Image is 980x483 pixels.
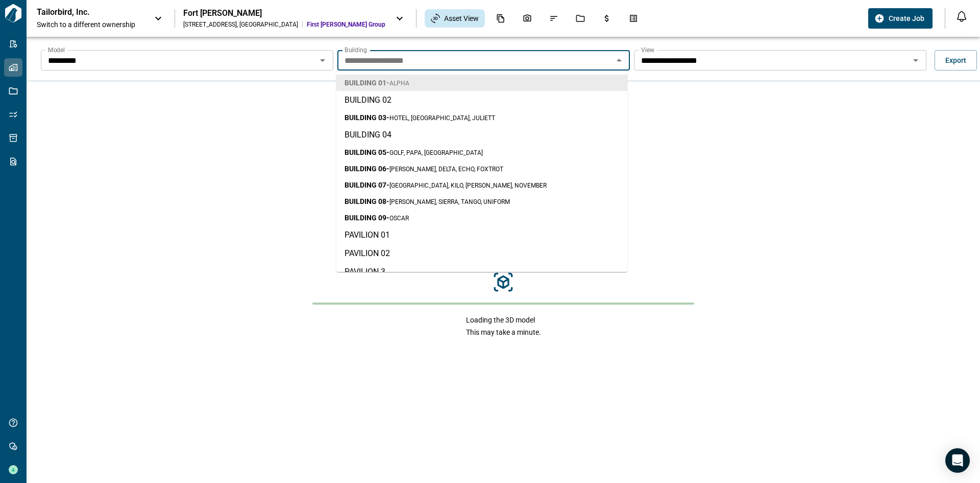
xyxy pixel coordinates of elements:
[345,78,409,88] span: BUILDING 01 -
[345,112,495,123] span: BUILDING 03 -
[935,50,977,71] button: Export
[868,8,933,29] button: Create Job
[490,10,511,27] div: Documents
[389,198,510,205] span: [PERSON_NAME], SIERRA, TANGO, UNIFORM
[517,10,538,27] div: Photos
[466,327,541,337] span: This may take a minute.
[389,114,495,122] span: HOTEL, [GEOGRAPHIC_DATA], JULIETT
[389,182,547,189] span: [GEOGRAPHIC_DATA], KILO, [PERSON_NAME], NOVEMBER
[945,448,970,473] div: Open Intercom Messenger
[909,53,923,67] button: Open
[345,164,503,174] span: BUILDING 06 -
[336,91,627,109] li: BUILDING 02
[425,9,485,28] div: Asset View
[953,8,970,25] button: Open notification feed
[543,10,565,27] div: Issues & Info
[389,166,503,173] span: [PERSON_NAME], DELTA, ECHO, FOXTROT
[389,215,409,222] span: OSCAR
[336,244,627,263] li: PAVILION 02
[389,149,483,156] span: GOLF, PAPA, [GEOGRAPHIC_DATA]
[345,213,409,223] span: BUILDING 09 -
[315,53,330,67] button: Open
[889,13,924,24] span: Create Job
[183,8,385,18] div: Fort [PERSON_NAME]
[570,10,591,27] div: Jobs
[945,55,966,65] span: Export
[37,7,129,17] p: Tailorbird, Inc.
[466,315,541,325] span: Loading the 3D model
[444,13,479,24] span: Asset View
[48,45,65,54] label: Model
[345,147,483,157] span: BUILDING 05 -
[623,10,644,27] div: Takeoff Center
[37,19,144,30] span: Switch to a different ownership
[336,263,627,281] li: PAVILION 3
[389,80,409,87] span: ALPHA
[345,180,547,190] span: BUILDING 07 -
[183,20,298,29] div: [STREET_ADDRESS] , [GEOGRAPHIC_DATA]
[641,45,654,54] label: View
[596,10,618,27] div: Budgets
[336,126,627,144] li: BUILDING 04
[345,45,367,54] label: Building
[345,196,510,206] span: BUILDING 08 -
[336,226,627,244] li: PAVILION 01
[612,53,626,67] button: Close
[307,20,385,29] span: First [PERSON_NAME] Group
